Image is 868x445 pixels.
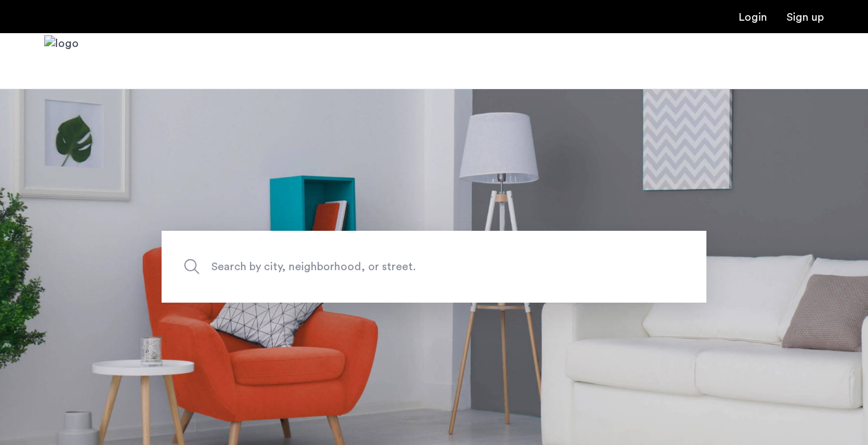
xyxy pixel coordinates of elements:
a: Cazamio Logo [44,35,79,87]
a: Registration [787,12,824,23]
img: logo [44,35,79,87]
a: Login [739,12,767,23]
span: Search by city, neighborhood, or street. [211,258,592,276]
input: Apartment Search [162,231,706,303]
